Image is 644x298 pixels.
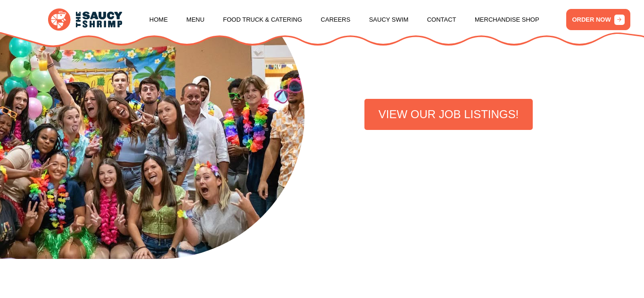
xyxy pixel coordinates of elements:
[48,8,123,31] img: logo
[364,99,533,130] a: VIEW OUR JOB LISTINGS!
[475,2,539,38] a: Merchandise Shop
[149,2,168,38] a: Home
[223,2,302,38] a: Food Truck & Catering
[321,2,350,38] a: Careers
[427,2,456,38] a: Contact
[186,2,204,38] a: Menu
[566,9,631,30] a: ORDER NOW
[369,2,409,38] a: Saucy Swim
